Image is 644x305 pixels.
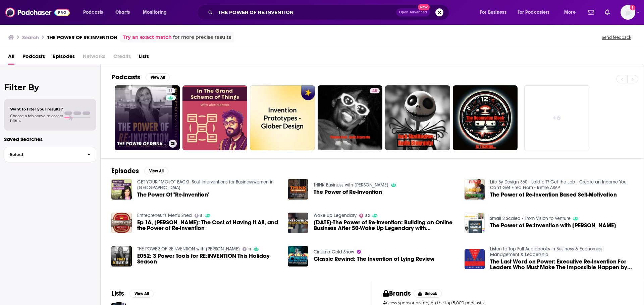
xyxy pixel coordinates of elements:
[465,249,485,270] img: The Last Word on Power: Executive Re-Invention For Leaders Who Must Make The Impossible Happen by...
[138,7,175,18] button: open menu
[111,7,134,18] a: Charts
[123,33,172,41] a: Try an exact match
[314,189,382,195] a: The Power of Re-Invention
[399,11,427,14] span: Open Advanced
[111,289,124,298] h2: Lists
[146,73,170,81] button: View All
[318,85,383,150] a: 48
[4,147,96,162] button: Select
[365,214,370,217] span: 52
[115,8,130,17] span: Charts
[5,6,70,19] img: Podchaser - Follow, Share and Rate Podcasts
[383,289,411,298] h2: Brands
[8,51,14,65] span: All
[10,107,63,111] span: Want to filter your results?
[372,88,377,94] span: 48
[111,73,140,81] h2: Podcasts
[370,88,380,93] a: 48
[314,182,388,188] a: THINK Business with Jon Dwoskin
[200,214,203,217] span: 5
[195,214,203,218] a: 5
[173,33,231,41] span: for more precise results
[490,192,617,198] span: The Power of Re-Invention Based Self-Motivation
[10,113,63,123] span: Choose a tab above to access filters.
[4,152,82,157] span: Select
[314,213,357,218] a: Wake Up Legendary
[47,34,117,41] h3: THE POWER OF RE:INVENTION
[288,179,308,200] a: The Power of Re-Invention
[111,246,132,266] img: E052: 3 Power Tools for RE:INVENTION This Holiday Season
[4,82,96,92] h2: Filter By
[600,34,633,40] button: Send feedback
[137,246,240,252] a: THE POWER OF REINVENTION with Kathi Sharpe-Ross
[480,8,506,17] span: For Business
[465,179,485,200] img: The Power of Re-Invention Based Self-Motivation
[475,7,515,18] button: open menu
[396,8,430,16] button: Open AdvancedNew
[168,88,173,94] span: 11
[465,213,485,233] img: The Power of Re:Invention with Kathi Sharpe-Rross
[137,192,210,198] a: The Power Of "Re-Invention"
[111,73,170,81] a: PodcastsView All
[621,5,635,20] img: User Profile
[4,136,96,142] p: Saved Searches
[414,290,442,298] button: Unlock
[111,167,139,175] h2: Episodes
[314,220,457,231] a: 9-25-24-The Power of Re-Invention: Building an Online Business After 50-Wake Up Legendary with Da...
[111,213,132,233] img: Ep 16, Glen Michaelides: The Cost of Having It All, and the Power of Re-Invention
[490,179,627,190] a: Life By Design 360 - Laid off? Get the Job - Create an Income You Can't Get Fired From - Retire ASAP
[137,253,280,264] a: E052: 3 Power Tools for RE:INVENTION This Holiday Season
[144,167,168,175] button: View All
[288,213,308,233] img: 9-25-24-The Power of Re-Invention: Building an Online Business After 50-Wake Up Legendary with Da...
[83,8,103,17] span: Podcasts
[117,141,166,147] h3: THE POWER OF REINVENTION with [PERSON_NAME]
[518,8,550,17] span: For Podcasters
[22,34,39,41] h3: Search
[621,5,635,20] button: Show profile menu
[113,51,131,65] span: Credits
[137,220,280,231] span: Ep 16, [PERSON_NAME]: The Cost of Having It All, and the Power of Re-Invention
[490,223,616,228] a: The Power of Re:Invention with Kathi Sharpe-Rross
[53,51,75,65] a: Episodes
[524,85,589,150] a: +6
[137,179,274,190] a: GET YOUR ”MOJO” BACK!- Soul Interventions for Businesswomen in MidLife
[621,5,635,20] span: Logged in as ei1745
[203,5,455,20] div: Search podcasts, credits, & more...
[111,179,132,200] img: The Power Of "Re-Invention"
[166,88,175,93] a: 11
[288,246,308,266] img: Classic Rewind: The Invention of Lying Review
[314,249,354,255] a: Cinema Gold Show
[602,7,612,18] a: Show notifications dropdown
[359,214,370,218] a: 52
[137,220,280,231] a: Ep 16, Glen Michaelides: The Cost of Having It All, and the Power of Re-Invention
[314,256,434,262] a: Classic Rewind: The Invention of Lying Review
[139,51,149,65] a: Lists
[137,213,192,218] a: Entrepreneur's Men's Shed
[490,246,603,257] a: Listen to Top Full Audiobooks in Business & Economics, Management & Leadership
[564,8,576,17] span: More
[215,7,396,18] input: Search podcasts, credits, & more...
[111,289,154,298] a: ListsView All
[585,7,597,18] a: Show notifications dropdown
[418,4,430,10] span: New
[22,51,45,65] a: Podcasts
[630,5,635,10] svg: Add a profile image
[111,167,168,175] a: EpisodesView All
[243,247,251,251] a: 11
[83,51,105,65] span: Networks
[490,259,633,270] a: The Last Word on Power: Executive Re-Invention For Leaders Who Must Make The Impossible Happen by...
